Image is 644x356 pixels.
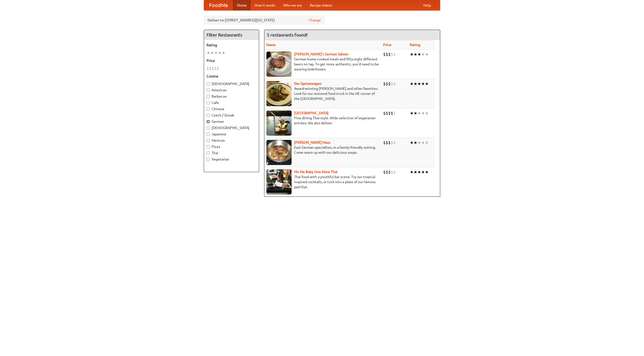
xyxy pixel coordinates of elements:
li: ★ [222,50,225,56]
li: ★ [425,81,429,87]
input: Pizza [207,145,210,148]
li: $ [383,169,386,175]
li: $ [214,66,217,71]
li: $ [391,140,393,145]
li: ★ [417,52,421,57]
li: ★ [414,169,417,175]
li: $ [388,52,391,57]
a: FoodMe [204,0,233,10]
p: East German specialties, in a family-friendly setting. Come warm up with our delicious soups. [266,145,379,155]
li: ★ [417,81,421,87]
a: [GEOGRAPHIC_DATA] [294,111,329,115]
a: Change [309,18,321,23]
li: $ [383,110,386,116]
input: [DEMOGRAPHIC_DATA] [207,126,210,130]
li: ★ [410,81,414,87]
li: $ [391,110,393,116]
li: $ [393,81,396,87]
ng-pluralize: 5 restaurants found! [267,32,308,37]
li: $ [388,169,391,175]
a: Der Speisewagen [294,82,321,86]
li: ★ [414,110,417,116]
li: ★ [425,52,429,57]
li: $ [383,140,386,145]
input: Chinese [207,107,210,111]
li: $ [393,140,396,145]
img: kohlhaus.jpg [266,140,292,165]
h5: Cuisine [207,74,256,79]
img: babythai.jpg [266,169,292,194]
li: $ [386,140,388,145]
label: Barbecue [207,94,256,99]
img: esthers.jpg [266,52,292,77]
label: Pizza [207,144,256,149]
input: Thai [207,151,210,155]
li: $ [386,169,388,175]
li: ★ [417,110,421,116]
li: $ [393,52,396,57]
label: Vegetarian [207,157,256,162]
li: ★ [410,52,414,57]
label: Chinese [207,106,256,111]
li: $ [383,52,386,57]
a: Name [266,43,276,47]
input: American [207,89,210,92]
p: German home-cooked meals and fifty-eight different beers on tap. To get more authentic, you'd nee... [266,57,379,72]
h5: Price [207,58,256,63]
li: ★ [421,52,425,57]
a: Recipe videos [306,0,336,10]
li: ★ [421,110,425,116]
p: Award-winning [PERSON_NAME] and other favorites. Look for our restored food truck in the NE corne... [266,86,379,101]
a: Help [419,0,435,10]
li: ★ [421,81,425,87]
input: [DEMOGRAPHIC_DATA] [207,82,210,86]
label: Czech / Slovak [207,113,256,118]
li: ★ [207,50,210,56]
label: Cafe [207,100,256,105]
li: $ [391,81,393,87]
p: Thai food with a youthful bar scene. Try our tropical inspired cocktails, or tuck into a plate of... [266,174,379,189]
li: ★ [218,50,222,56]
li: $ [209,66,212,71]
li: $ [207,66,209,71]
input: Czech / Slovak [207,114,210,117]
li: ★ [425,110,429,116]
li: $ [391,52,393,57]
a: Home [233,0,251,10]
li: ★ [414,81,417,87]
input: Barbecue [207,95,210,98]
li: ★ [421,140,425,145]
p: Fine dining Thai-style. Wide selection of vegetarian entrées. We also deliver. [266,115,379,126]
img: speisewagen.jpg [266,81,292,106]
input: Mexican [207,139,210,142]
li: ★ [410,110,414,116]
li: ★ [425,140,429,145]
li: ★ [414,52,417,57]
label: Japanese [207,132,256,137]
input: Vegetarian [207,158,210,161]
li: ★ [210,50,214,56]
h4: Filter Restaurants [204,30,259,40]
li: ★ [410,169,414,175]
li: $ [386,81,388,87]
li: $ [217,66,219,71]
li: $ [388,140,391,145]
div: Deliver to: [STREET_ADDRESS][US_STATE] [204,16,325,25]
li: $ [386,110,388,116]
input: German [207,120,210,123]
a: Who we are [279,0,306,10]
label: Thai [207,150,256,155]
li: $ [388,110,391,116]
li: $ [383,81,386,87]
label: Mexican [207,138,256,143]
li: ★ [214,50,218,56]
b: [PERSON_NAME]'s German Saloon [294,52,348,56]
li: $ [388,81,391,87]
li: $ [393,169,396,175]
li: ★ [417,140,421,145]
img: satay.jpg [266,110,292,136]
li: $ [386,52,388,57]
a: [PERSON_NAME] Haus [294,140,330,144]
label: [DEMOGRAPHIC_DATA] [207,81,256,86]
